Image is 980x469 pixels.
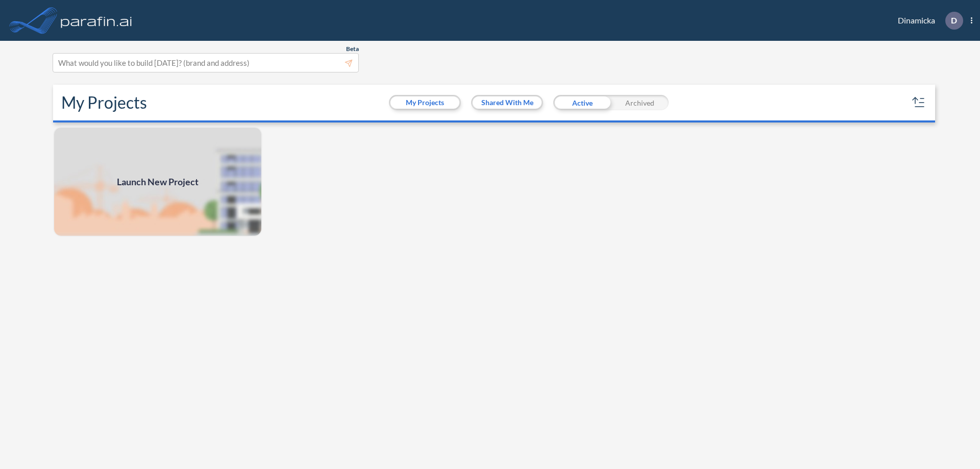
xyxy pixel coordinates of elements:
[61,93,147,112] h2: My Projects
[951,16,957,25] p: D
[390,96,459,109] button: My Projects
[883,12,972,30] div: Dinamicka
[53,127,262,237] a: Launch New Project
[59,10,134,31] img: logo
[611,95,669,110] div: Archived
[53,127,262,237] img: add
[911,94,927,111] button: sort
[473,96,542,109] button: Shared With Me
[346,45,359,53] span: Beta
[117,175,199,189] span: Launch New Project
[553,95,611,110] div: Active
